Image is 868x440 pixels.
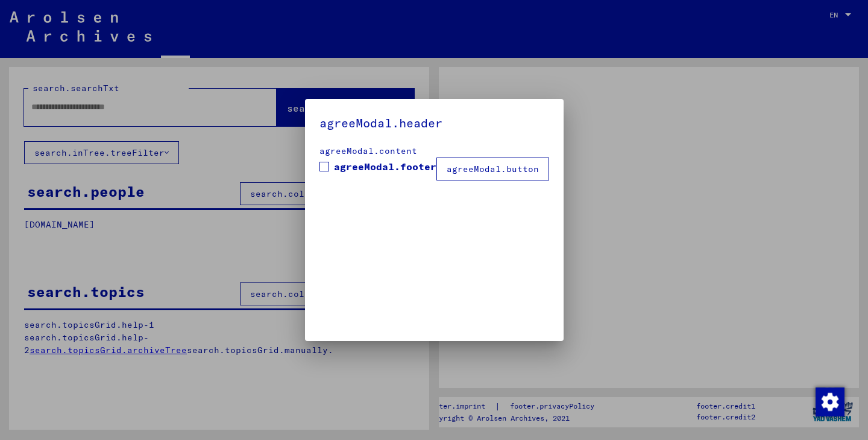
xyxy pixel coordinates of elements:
[334,159,436,174] span: agreeModal.footer
[319,113,549,133] h5: agreeModal.header
[816,387,844,416] img: Change consent
[815,387,844,416] div: Change consent
[436,158,549,180] button: agreeModal.button
[319,145,549,158] div: agreeModal.content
